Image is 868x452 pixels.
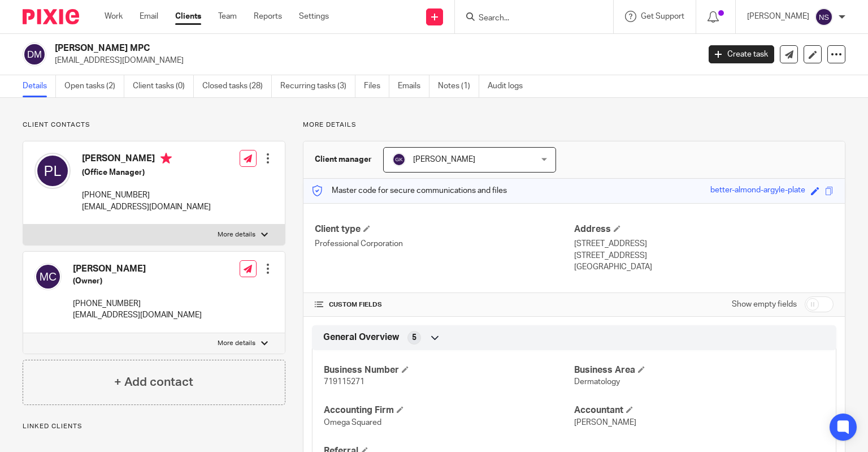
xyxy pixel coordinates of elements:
h4: CUSTOM FIELDS [315,300,574,309]
p: More details [303,120,845,130]
a: Email [140,11,158,22]
p: [EMAIL_ADDRESS][DOMAIN_NAME] [82,201,211,213]
p: [PHONE_NUMBER] [73,298,202,309]
p: [EMAIL_ADDRESS][DOMAIN_NAME] [73,309,202,321]
span: 5 [412,332,416,343]
span: General Overview [323,332,399,343]
p: Linked clients [23,422,285,431]
p: More details [218,339,255,348]
span: Omega Squared [324,419,381,427]
a: Work [105,11,123,22]
p: Client contacts [23,120,285,130]
a: Clients [175,11,201,22]
p: [GEOGRAPHIC_DATA] [574,261,834,273]
a: Audit logs [488,75,531,97]
h4: + Add contact [114,373,193,391]
a: Closed tasks (28) [202,75,272,97]
p: [PHONE_NUMBER] [82,190,211,201]
h3: Client manager [315,154,372,165]
a: Files [364,75,389,97]
img: svg%3E [34,153,71,189]
a: Open tasks (2) [64,75,124,97]
img: svg%3E [392,153,406,166]
span: 719115271 [324,378,364,386]
img: svg%3E [815,8,833,26]
img: svg%3E [23,42,46,66]
h4: Accounting Firm [324,404,574,416]
a: Create task [709,45,774,63]
p: Professional Corporation [315,238,574,249]
span: [PERSON_NAME] [574,419,636,427]
i: Primary [160,153,172,164]
h4: Business Area [574,364,824,376]
h5: (Owner) [73,275,202,287]
a: Emails [398,75,429,97]
h5: (Office Manager) [82,167,211,178]
a: Recurring tasks (3) [280,75,355,97]
p: [STREET_ADDRESS] [574,238,834,249]
h4: [PERSON_NAME] [82,153,211,167]
p: [PERSON_NAME] [747,11,809,22]
span: Get Support [641,12,684,20]
img: Pixie [23,9,79,24]
h4: [PERSON_NAME] [73,263,202,275]
div: better-almond-argyle-plate [710,184,805,197]
input: Search [478,14,579,24]
span: Dermatology [574,378,620,386]
p: More details [218,230,255,239]
a: Details [23,75,56,97]
h4: Address [574,223,834,235]
p: [EMAIL_ADDRESS][DOMAIN_NAME] [55,55,692,66]
a: Team [218,11,237,22]
p: [STREET_ADDRESS] [574,250,834,261]
h2: [PERSON_NAME] MPC [55,42,565,54]
a: Settings [299,11,329,22]
h4: Accountant [574,404,824,416]
p: Master code for secure communications and files [312,185,507,196]
h4: Business Number [324,364,574,376]
label: Show empty fields [732,299,797,310]
a: Client tasks (0) [133,75,194,97]
a: Reports [254,11,282,22]
a: Notes (1) [438,75,479,97]
h4: Client type [315,223,574,235]
span: [PERSON_NAME] [413,156,475,163]
img: svg%3E [34,263,62,290]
